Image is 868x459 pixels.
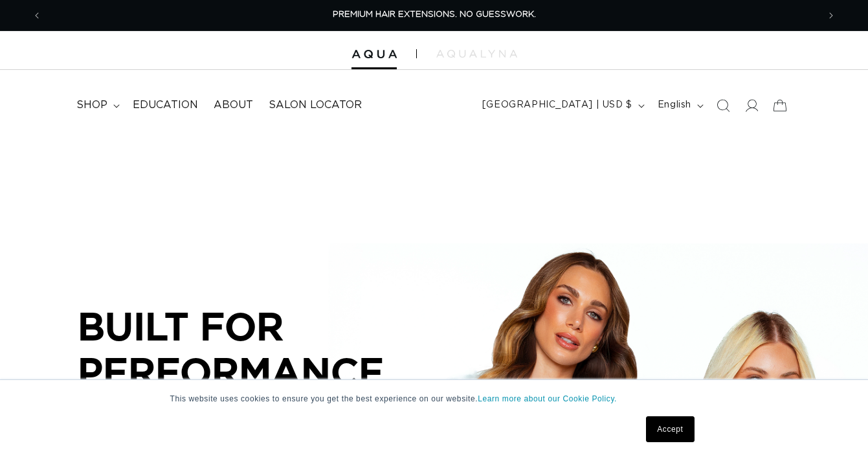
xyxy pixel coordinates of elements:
[23,3,51,28] button: Previous announcement
[482,98,632,112] span: [GEOGRAPHIC_DATA] | USD $
[436,50,517,58] img: aqualyna.com
[333,10,536,19] span: PREMIUM HAIR EXTENSIONS. NO GUESSWORK.
[69,91,125,120] summary: shop
[125,91,206,120] a: Education
[206,91,261,120] a: About
[658,98,691,112] span: English
[76,98,107,112] span: shop
[709,91,737,120] summary: Search
[214,98,253,112] span: About
[269,98,362,112] span: Salon Locator
[650,93,709,118] button: English
[351,50,397,59] img: Aqua Hair Extensions
[133,98,198,112] span: Education
[817,3,845,28] button: Next announcement
[261,91,370,120] a: Salon Locator
[170,393,698,405] p: This website uses cookies to ensure you get the best experience on our website.
[474,93,650,118] button: [GEOGRAPHIC_DATA] | USD $
[646,416,694,442] a: Accept
[478,394,617,403] a: Learn more about our Cookie Policy.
